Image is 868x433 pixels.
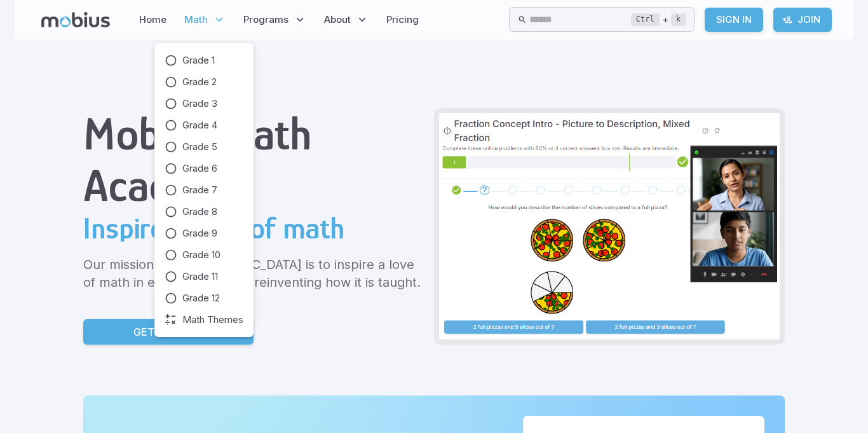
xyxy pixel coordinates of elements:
a: Grade 9 [165,226,243,240]
kbd: k [671,13,686,26]
a: Grade 8 [165,205,243,219]
a: Pricing [383,5,423,34]
a: Grade 10 [165,248,243,262]
span: Math [184,13,208,27]
a: Sign In [705,8,763,32]
a: Grade 4 [165,118,243,132]
span: Grade 6 [182,162,217,175]
span: Grade 1 [182,53,215,67]
a: Join [773,8,832,32]
a: Grade 11 [165,270,243,284]
span: Grade 7 [182,183,217,197]
span: Grade 9 [182,226,217,240]
a: Grade 12 [165,291,243,305]
a: Grade 5 [165,140,243,154]
kbd: Ctrl [631,13,660,26]
span: Grade 2 [182,75,217,89]
a: Grade 3 [165,97,243,111]
a: Grade 6 [165,162,243,175]
span: Programs [243,13,288,27]
a: Home [135,5,170,34]
span: Grade 11 [182,270,218,284]
a: Grade 7 [165,183,243,197]
span: Grade 4 [182,118,217,132]
a: Grade 1 [165,53,243,67]
div: + [631,12,686,27]
span: Grade 8 [182,205,217,219]
span: Math Themes [182,313,243,327]
span: Grade 5 [182,140,217,154]
a: Grade 2 [165,75,243,89]
a: Math Themes [165,313,243,327]
span: About [324,13,351,27]
span: Grade 10 [182,248,220,262]
span: Grade 12 [182,291,220,305]
span: Grade 3 [182,97,217,111]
